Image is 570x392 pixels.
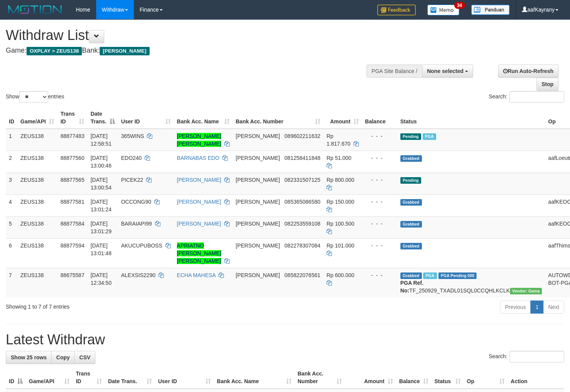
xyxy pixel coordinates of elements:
[90,177,112,191] span: [DATE] 13:00:54
[17,173,57,194] td: ZEUS138
[400,133,421,140] span: Pending
[400,243,422,249] span: Grabbed
[489,351,564,362] label: Search:
[508,367,564,389] th: Action
[6,107,17,129] th: ID
[543,301,564,314] a: Next
[327,272,354,278] span: Rp 600.000
[427,5,460,15] img: Button%20Memo.svg
[365,271,394,279] div: - - -
[90,272,112,286] span: [DATE] 12:34:50
[121,199,152,205] span: OCCONG90
[454,2,465,9] span: 34
[295,367,345,389] th: Bank Acc. Number: activate to sort column ascending
[118,107,174,129] th: User ID: activate to sort column ascending
[177,243,221,264] a: APRIATNO [PERSON_NAME] [PERSON_NAME]
[236,243,280,249] span: [PERSON_NAME]
[423,133,436,140] span: Marked by aafanarl
[367,65,422,78] div: PGA Site Balance /
[121,155,142,161] span: EDO240
[177,133,221,147] a: [PERSON_NAME] [PERSON_NAME]
[285,243,320,249] span: Copy 082278307084 to clipboard
[236,155,280,161] span: [PERSON_NAME]
[6,367,26,389] th: ID: activate to sort column descending
[400,177,421,184] span: Pending
[362,107,397,129] th: Balance
[400,280,423,294] b: PGA Ref. No:
[17,129,57,151] td: ZEUS138
[60,133,84,139] span: 88877483
[323,107,362,129] th: Amount: activate to sort column ascending
[327,199,354,205] span: Rp 150.000
[6,173,17,194] td: 3
[400,221,422,228] span: Grabbed
[105,367,155,389] th: Date Trans.: activate to sort column ascending
[285,177,320,183] span: Copy 082331507125 to clipboard
[345,367,396,389] th: Amount: activate to sort column ascending
[236,221,280,227] span: [PERSON_NAME]
[19,91,48,103] select: Showentries
[74,351,95,364] a: CSV
[60,199,84,205] span: 88877581
[537,78,558,91] a: Stop
[365,220,394,228] div: - - -
[400,155,422,162] span: Grabbed
[121,272,156,278] span: ALEXSIS2290
[6,129,17,151] td: 1
[236,133,280,139] span: [PERSON_NAME]
[60,272,84,278] span: 88675587
[90,133,112,147] span: [DATE] 12:58:51
[60,243,84,249] span: 88877594
[6,47,372,55] h4: Game: Bank:
[285,272,320,278] span: Copy 085822076561 to clipboard
[500,301,531,314] a: Previous
[100,47,149,55] span: [PERSON_NAME]
[6,4,64,15] img: MOTION_logo.png
[6,268,17,297] td: 7
[510,91,564,103] input: Search:
[177,221,221,227] a: [PERSON_NAME]
[423,272,437,279] span: Marked by aafpengsreynich
[6,28,372,43] h1: Withdraw List
[400,272,422,279] span: Grabbed
[60,177,84,183] span: 88877565
[17,268,57,297] td: ZEUS138
[90,155,112,169] span: [DATE] 13:00:46
[177,199,221,205] a: [PERSON_NAME]
[177,272,215,278] a: ECHA MAHESA
[285,155,320,161] span: Copy 081258411848 to clipboard
[396,367,432,389] th: Balance: activate to sort column ascending
[6,300,232,311] div: Showing 1 to 7 of 7 entries
[90,243,112,256] span: [DATE] 13:01:48
[17,107,57,129] th: Game/API: activate to sort column ascending
[57,107,87,129] th: Trans ID: activate to sort column ascending
[510,288,542,294] span: Vendor URL: https://trx31.1velocity.biz
[60,221,84,227] span: 88877584
[90,199,112,213] span: [DATE] 13:01:24
[285,221,320,227] span: Copy 082253559108 to clipboard
[87,107,118,129] th: Date Trans.: activate to sort column descending
[11,354,47,360] span: Show 25 rows
[422,65,473,78] button: None selected
[17,194,57,216] td: ZEUS138
[236,199,280,205] span: [PERSON_NAME]
[530,301,543,314] a: 1
[121,243,162,249] span: AKUCUPUBOSS
[27,47,82,55] span: OXPLAY > ZEUS138
[236,272,280,278] span: [PERSON_NAME]
[285,133,320,139] span: Copy 089602211632 to clipboard
[400,199,422,206] span: Grabbed
[236,177,280,183] span: [PERSON_NAME]
[365,198,394,206] div: - - -
[6,194,17,216] td: 4
[214,367,295,389] th: Bank Acc. Name: activate to sort column ascending
[365,132,394,140] div: - - -
[155,367,214,389] th: User ID: activate to sort column ascending
[121,133,144,139] span: 365WINS
[51,351,75,364] a: Copy
[327,221,354,227] span: Rp 100.500
[510,351,564,362] input: Search:
[79,354,90,360] span: CSV
[427,68,463,74] span: None selected
[285,199,320,205] span: Copy 085365086580 to clipboard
